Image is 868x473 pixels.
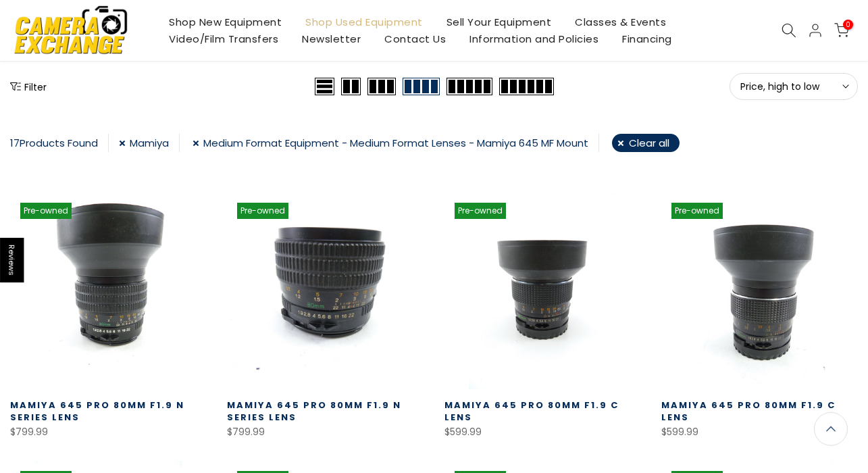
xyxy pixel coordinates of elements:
a: Shop New Equipment [157,14,294,30]
a: Medium Format Equipment - Medium Format Lenses - Mamiya 645 MF Mount [193,134,599,152]
a: Mamiya [119,134,180,152]
a: Classes & Events [563,14,678,30]
a: Contact Us [373,30,458,47]
a: Sell Your Equipment [434,14,563,30]
a: 0 [834,23,849,38]
a: Financing [611,30,684,47]
a: Information and Policies [458,30,611,47]
div: $599.99 [661,424,858,441]
a: Newsletter [290,30,373,47]
span: 17 [10,136,20,150]
div: $799.99 [10,424,207,441]
button: Price, high to low [730,73,858,100]
a: Clear all [612,134,680,152]
div: $799.99 [227,424,424,441]
a: Shop Used Equipment [294,14,435,30]
a: Mamiya 645 Pro 80MM F1.9 N Series Lens [227,399,401,424]
span: Price, high to low [740,80,847,93]
a: Mamiya 645 Pro 80MM f1.9 C Lens [661,399,836,424]
div: $599.99 [444,424,641,441]
button: Show filters [10,80,47,93]
span: 0 [843,20,853,30]
a: Video/Film Transfers [157,30,290,47]
a: Back to the top [814,412,848,446]
a: Mamiya 645 Pro 80MM f1.9 C Lens [444,399,619,424]
div: Products Found [10,134,109,152]
a: Mamiya 645 Pro 80MM f1.9 N Series Lens [10,399,184,424]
